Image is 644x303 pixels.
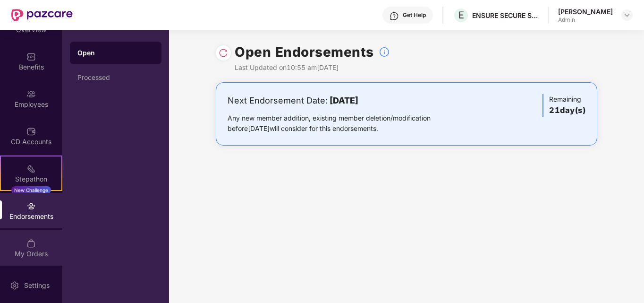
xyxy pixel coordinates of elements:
img: svg+xml;base64,PHN2ZyBpZD0iUmVsb2FkLTMyeDMyIiB4bWxucz0iaHR0cDovL3d3dy53My5vcmcvMjAwMC9zdmciIHdpZH... [219,48,228,58]
div: ENSURE SECURE SERVICES PRIVATE LIMITED [472,11,538,20]
div: Processed [77,74,154,81]
div: Stepathon [1,174,61,184]
div: [PERSON_NAME] [558,7,613,16]
div: Admin [558,16,613,24]
img: svg+xml;base64,PHN2ZyBpZD0iSW5mb18tXzMyeDMyIiBkYXRhLW5hbWU9IkluZm8gLSAzMngzMiIgeG1sbnM9Imh0dHA6Ly... [379,46,390,58]
div: Remaining [542,94,585,117]
b: [DATE] [330,95,358,105]
img: svg+xml;base64,PHN2ZyBpZD0iQmVuZWZpdHMiIHhtbG5zPSJodHRwOi8vd3d3LnczLm9yZy8yMDAwL3N2ZyIgd2lkdGg9Ij... [26,52,36,61]
h1: Open Endorsements [235,42,374,62]
img: svg+xml;base64,PHN2ZyBpZD0iTXlfT3JkZXJzIiBkYXRhLW5hbWU9Ik15IE9yZGVycyIgeG1sbnM9Imh0dHA6Ly93d3cudz... [26,239,36,248]
div: Get Help [403,11,426,19]
img: svg+xml;base64,PHN2ZyB4bWxucz0iaHR0cDovL3d3dy53My5vcmcvMjAwMC9zdmciIHdpZHRoPSIyMSIgaGVpZ2h0PSIyMC... [26,164,36,173]
div: Next Endorsement Date: [228,94,460,107]
img: svg+xml;base64,PHN2ZyBpZD0iQ0RfQWNjb3VudHMiIGRhdGEtbmFtZT0iQ0QgQWNjb3VudHMiIHhtbG5zPSJodHRwOi8vd3... [26,127,36,136]
img: svg+xml;base64,PHN2ZyBpZD0iRHJvcGRvd24tMzJ4MzIiIHhtbG5zPSJodHRwOi8vd3d3LnczLm9yZy8yMDAwL3N2ZyIgd2... [623,11,631,19]
img: svg+xml;base64,PHN2ZyBpZD0iSGVscC0zMngzMiIgeG1sbnM9Imh0dHA6Ly93d3cudzMub3JnLzIwMDAvc3ZnIiB3aWR0aD... [390,11,399,21]
div: New Challenge [11,186,51,194]
img: svg+xml;base64,PHN2ZyBpZD0iU2V0dGluZy0yMHgyMCIgeG1sbnM9Imh0dHA6Ly93d3cudzMub3JnLzIwMDAvc3ZnIiB3aW... [10,281,19,290]
div: Settings [21,281,52,290]
img: svg+xml;base64,PHN2ZyBpZD0iRW1wbG95ZWVzIiB4bWxucz0iaHR0cDovL3d3dy53My5vcmcvMjAwMC9zdmciIHdpZHRoPS... [26,89,36,99]
div: Open [77,48,154,58]
img: svg+xml;base64,PHN2ZyBpZD0iRW5kb3JzZW1lbnRzIiB4bWxucz0iaHR0cDovL3d3dy53My5vcmcvMjAwMC9zdmciIHdpZH... [26,201,36,211]
div: Last Updated on 10:55 am[DATE] [235,62,390,73]
img: New Pazcare Logo [11,9,73,21]
span: E [458,9,464,21]
h3: 21 day(s) [549,104,585,117]
div: Any new member addition, existing member deletion/modification before [DATE] will consider for th... [228,113,460,134]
